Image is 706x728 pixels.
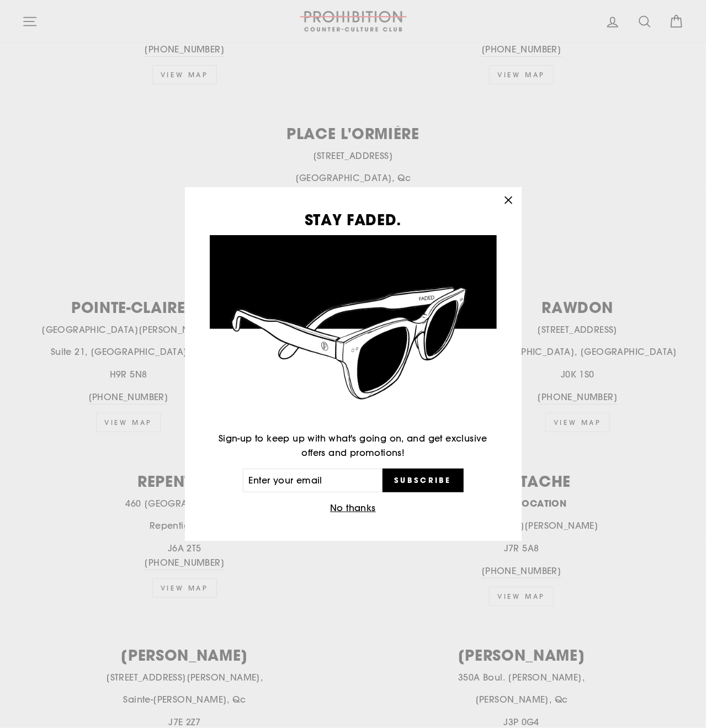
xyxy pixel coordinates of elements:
button: Subscribe [383,469,463,493]
button: No thanks [327,501,379,516]
input: Enter your email [243,469,383,493]
span: Subscribe [394,475,452,485]
p: Sign-up to keep up with what's going on, and get exclusive offers and promotions! [210,432,497,460]
h3: STAY FADED. [210,212,497,227]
